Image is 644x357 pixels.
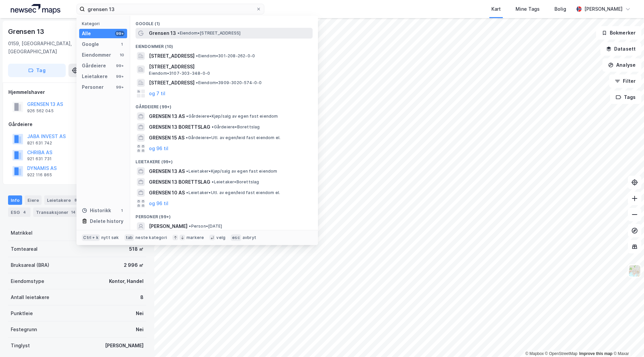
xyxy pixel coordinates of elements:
[600,42,641,56] button: Datasett
[186,235,204,240] div: markere
[149,144,168,153] button: og 96 til
[149,123,210,131] span: GRENSEN 13 BORETTSLAG
[33,207,79,217] div: Transaksjoner
[609,74,641,88] button: Filter
[177,31,240,36] span: Eiendom • [STREET_ADDRESS]
[21,209,28,216] div: 4
[85,4,256,14] input: Søk på adresse, matrikkel, gårdeiere, leietakere eller personer
[602,58,641,72] button: Analyse
[554,5,566,13] div: Bolig
[119,42,124,47] div: 1
[525,351,544,356] a: Mapbox
[82,21,127,26] div: Kategori
[149,52,195,60] span: [STREET_ADDRESS]
[11,342,30,350] div: Tinglyst
[82,234,100,241] div: Ctrl + k
[82,62,106,70] div: Gårdeiere
[545,351,578,356] a: OpenStreetMap
[8,26,46,37] div: Grensen 13
[186,135,188,140] span: •
[140,293,144,301] div: 8
[109,277,144,285] div: Kontor, Handel
[136,325,144,334] div: Nei
[186,135,280,140] span: Gårdeiere • Utl. av egen/leid fast eiendom el.
[149,90,165,98] button: og 7 til
[610,325,644,357] iframe: Chat Widget
[82,29,91,38] div: Alle
[124,261,144,269] div: 2 996 ㎡
[82,83,104,91] div: Personer
[610,325,644,357] div: Kontrollprogram for chat
[27,140,52,146] div: 821 631 742
[186,169,188,174] span: •
[11,261,49,269] div: Bruksareal (BRA)
[186,114,278,119] span: Gårdeiere • Kjøp/salg av egen fast eiendom
[149,167,185,175] span: GRENSEN 13 AS
[196,53,255,59] span: Eiendom • 301-208-262-0-0
[8,195,22,205] div: Info
[189,224,222,229] span: Person • [DATE]
[27,156,52,162] div: 921 631 731
[82,51,111,59] div: Eiendommer
[119,52,124,58] div: 10
[196,80,262,85] span: Eiendom • 3909-3020-574-0-0
[212,179,214,184] span: •
[186,190,280,195] span: Leietaker • Utl. av egen/leid fast eiendom el.
[44,195,82,205] div: Leietakere
[8,120,146,128] div: Gårdeiere
[186,114,188,119] span: •
[11,325,37,334] div: Festegrunn
[72,197,79,203] div: 8
[27,108,54,114] div: 926 562 045
[596,26,641,40] button: Bokmerker
[115,31,124,36] div: 99+
[8,88,146,96] div: Hjemmelshaver
[149,134,184,142] span: GRENSEN 15 AS
[130,209,318,221] div: Personer (99+)
[584,5,623,13] div: [PERSON_NAME]
[119,208,124,213] div: 1
[8,207,31,217] div: ESG
[130,39,318,51] div: Eiendommer (10)
[11,277,44,285] div: Eiendomstype
[82,40,99,48] div: Google
[105,342,144,350] div: [PERSON_NAME]
[82,72,108,80] div: Leietakere
[101,235,119,240] div: nytt søk
[149,178,210,186] span: GRENSEN 13 BORETTSLAG
[129,245,144,253] div: 518 ㎡
[11,4,60,14] img: logo.a4113a55bc3d86da70a041830d287a7e.svg
[186,169,277,174] span: Leietaker • Kjøp/salg av egen fast eiendom
[243,235,256,240] div: avbryt
[196,80,198,85] span: •
[149,71,210,76] span: Eiendom • 3107-303-348-0-0
[610,91,641,104] button: Tags
[130,99,318,111] div: Gårdeiere (99+)
[70,209,77,216] div: 14
[231,234,241,241] div: esc
[149,199,168,207] button: og 96 til
[186,190,188,195] span: •
[149,112,185,120] span: GRENSEN 13 AS
[149,79,195,87] span: [STREET_ADDRESS]
[149,29,176,37] span: Grensen 13
[149,189,185,197] span: GRENSEN 10 AS
[149,222,187,230] span: [PERSON_NAME]
[516,5,540,13] div: Mine Tags
[579,351,612,356] a: Improve this map
[136,309,144,317] div: Nei
[11,293,49,301] div: Antall leietakere
[177,31,179,36] span: •
[11,245,38,253] div: Tomteareal
[189,224,191,229] span: •
[11,309,33,317] div: Punktleie
[216,235,225,240] div: velg
[136,235,167,240] div: neste kategori
[628,264,641,277] img: Z
[27,172,52,178] div: 922 116 865
[82,206,111,215] div: Historikk
[149,63,310,71] span: [STREET_ADDRESS]
[130,16,318,28] div: Google (1)
[8,40,92,56] div: 0159, [GEOGRAPHIC_DATA], [GEOGRAPHIC_DATA]
[25,195,42,205] div: Eiere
